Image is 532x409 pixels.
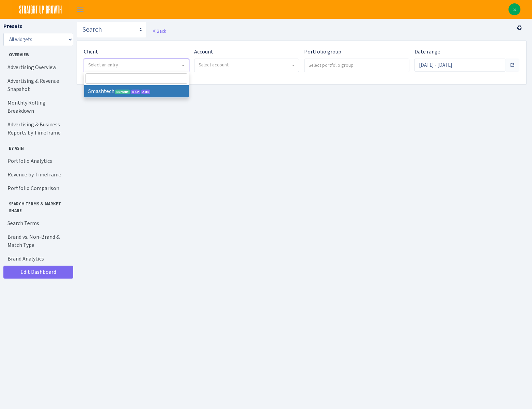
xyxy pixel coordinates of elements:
[3,182,72,195] a: Portfolio Comparison
[141,90,150,94] span: AMC
[414,48,440,56] label: Date range
[3,230,72,252] a: Brand vs. Non-Brand & Match Type
[88,62,118,68] span: Select an entry
[199,62,232,68] span: Select account...
[84,48,98,56] label: Client
[4,142,71,152] span: By ASIN
[152,28,166,34] a: Back
[3,96,72,118] a: Monthly Rolling Breakdown
[508,3,520,15] a: S
[3,22,22,30] label: Presets
[115,90,130,94] span: Current
[3,266,73,279] a: Edit Dashboard
[304,59,409,71] input: Select portfolio group...
[3,61,72,74] a: Advertising Overview
[3,74,72,96] a: Advertising & Revenue Snapshot
[3,118,72,140] a: Advertising & Business Reports by Timeframe
[4,49,71,58] span: Overview
[4,198,71,214] span: Search Terms & Market Share
[72,4,89,15] button: Toggle navigation
[84,85,189,97] li: Smashtech
[3,217,72,230] a: Search Terms
[508,3,520,15] img: Sarah Smashtech
[194,48,213,56] label: Account
[131,90,140,94] span: DSP
[3,252,72,266] a: Brand Analytics
[304,48,341,56] label: Portfolio group
[3,168,72,182] a: Revenue by Timeframe
[3,154,72,168] a: Portfolio Analytics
